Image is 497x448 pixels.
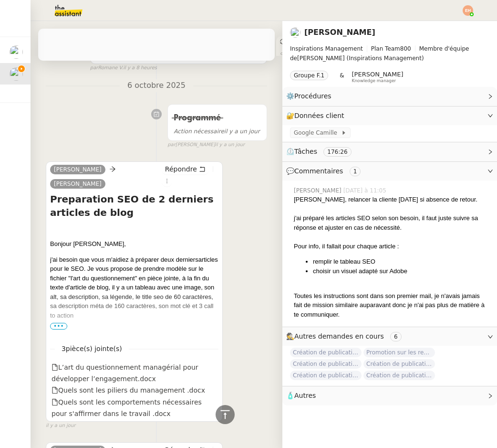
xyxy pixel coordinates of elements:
[50,256,167,263] span: j'ai besoin que vous m'aidiez à préparer de
[286,91,336,102] span: ⚙️
[286,167,364,175] span: 💬
[10,67,23,81] img: users%2FFyDJaacbjjQ453P8CnboQfy58ng1%2Favatar%2F303ecbdd-43bb-473f-a9a4-27a42b8f4fe3
[294,332,384,340] span: Autres demandes en cours
[340,71,344,83] span: &
[162,164,209,174] button: Répondre
[313,267,489,276] li: choisir un visuel adapté sur Adobe
[282,162,497,181] div: 💬Commentaires 1
[343,186,388,195] span: [DATE] à 11:05
[50,192,218,219] h4: Preparation SEO de 2 derniers articles de blog
[286,110,348,121] span: 🔐
[463,5,473,16] img: svg
[282,327,497,346] div: 🕵️Autres demandes en cours 6
[120,79,193,92] span: 6 octobre 2025
[313,257,489,267] li: remplir le tableau SEO
[323,147,351,157] nz-tag: 176:26
[66,345,122,352] span: pièce(s) jointe(s)
[52,385,205,396] div: Quels sont les piliers du management .docx
[400,45,411,52] span: 800
[352,78,396,84] span: Knowledge manager
[52,397,209,419] div: Quels sont les comportements nécessaires pour s'affirmer dans le travail .docx
[294,112,344,119] span: Données client
[290,359,362,369] span: Création de publications Linkedin pour les articles - 3 septembre 2025
[294,186,343,195] span: [PERSON_NAME]
[50,240,126,247] span: Bonjour [PERSON_NAME],
[50,180,105,188] a: [PERSON_NAME]
[50,323,67,330] span: •••
[50,165,105,174] a: [PERSON_NAME]
[286,392,316,399] span: 🧴
[290,348,362,357] span: Création de publications Linkedin pour les articles - [DATE]
[282,386,497,405] div: 🧴Autres
[167,141,176,149] span: par
[52,362,209,384] div: L’art du questionnement managérial pour développer l’engagement.docx
[294,213,489,232] div: j'ai préparé les articles SEO selon son besoin, il faut juste suivre sa réponse et ajuster en cas...
[174,114,221,122] span: Programmé
[294,392,316,399] span: Autres
[294,195,489,204] div: [PERSON_NAME], relancer la cliente [DATE] si absence de retour.
[363,371,435,380] span: Création de publications Linkedin pour les articles - [DATE]
[290,27,300,38] img: users%2FFyDJaacbjjQ453P8CnboQfy58ng1%2Favatar%2F303ecbdd-43bb-473f-a9a4-27a42b8f4fe3
[286,332,405,340] span: 🕵️
[167,141,245,149] small: [PERSON_NAME]
[165,164,197,174] span: Répondre
[286,148,359,155] span: ⏲️
[10,45,23,59] img: users%2FFyDJaacbjjQ453P8CnboQfy58ng1%2Favatar%2F303ecbdd-43bb-473f-a9a4-27a42b8f4fe3
[55,343,129,354] span: 3
[363,359,435,369] span: Création de publications Linkedin pour les articles - [DATE]
[294,242,489,251] div: Pour info, il fallait pour chaque article :
[352,71,404,78] span: [PERSON_NAME]
[282,87,497,106] div: ⚙️Procédures
[371,45,400,52] span: Plan Team
[50,255,218,320] p: ux derniers
[290,45,363,52] span: Inspirations Management
[46,422,75,430] span: il y a un jour
[294,167,343,175] span: Commentaires
[290,371,362,380] span: Création de publications Linkedin pour les articles - [DATE]
[280,52,284,92] span: Statut
[90,64,98,72] span: par
[294,128,341,138] span: Google Camille
[290,44,489,63] span: [PERSON_NAME] (Inspirations Management)
[90,64,157,72] small: Romane V.
[290,71,328,80] nz-tag: Groupe F.1
[215,141,245,149] span: il y a un jour
[294,92,331,100] span: Procédures
[294,291,489,320] div: Toutes les instructions sont dans son premier mail, je n'avais jamais fait de mission similaire a...
[282,142,497,161] div: ⏲️Tâches 176:26
[282,107,497,125] div: 🔐Données client
[174,128,259,135] span: il y a un jour
[363,348,435,357] span: Promotion sur les reseaux sociaux du replay d'un webinaire
[294,148,317,155] span: Tâches
[390,332,402,341] nz-tag: 6
[50,256,218,319] span: articles pour le SEO. Je vous propose de prendre modèle sur le fichier "l'art du questionnement" ...
[174,128,224,135] span: Action nécessaire
[304,28,375,37] a: [PERSON_NAME]
[352,71,404,83] app-user-label: Knowledge manager
[123,64,157,72] span: il y a 8 heures
[350,167,361,176] nz-tag: 1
